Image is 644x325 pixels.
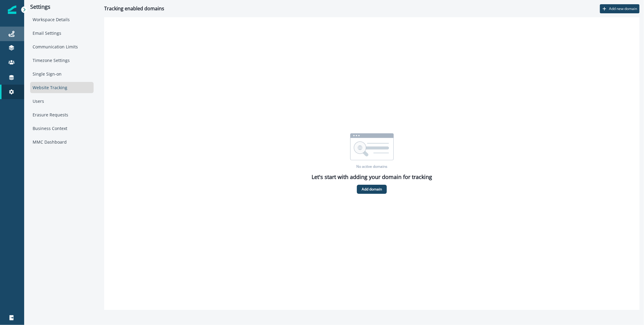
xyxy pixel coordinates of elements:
div: Workspace Details [30,14,94,25]
p: Add domain [362,187,382,191]
p: Add new domain [609,7,637,11]
img: domain [350,133,394,160]
div: Business Context [30,123,94,134]
img: Inflection [8,5,16,14]
p: No active domains [356,164,387,169]
p: Let's start with adding your domain for tracking [312,173,432,181]
div: Email Settings [30,28,94,39]
p: Settings [30,4,94,10]
div: MMC Dashboard [30,136,94,148]
button: Add domain [357,185,387,194]
button: Add new domain [600,4,639,13]
h1: Tracking enabled domains [104,6,164,11]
